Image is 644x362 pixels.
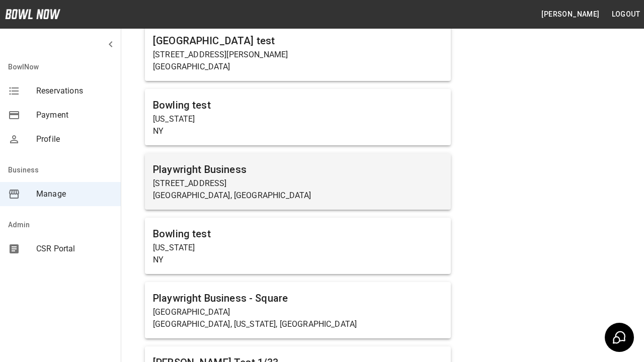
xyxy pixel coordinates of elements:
p: [GEOGRAPHIC_DATA], [GEOGRAPHIC_DATA] [153,190,443,202]
p: [GEOGRAPHIC_DATA] [153,61,443,73]
h6: Playwright Business - Square [153,290,443,306]
p: [GEOGRAPHIC_DATA] [153,306,443,318]
button: Logout [608,5,644,24]
button: [PERSON_NAME] [537,5,603,24]
p: [STREET_ADDRESS][PERSON_NAME] [153,49,443,61]
p: [US_STATE] [153,113,443,125]
p: [GEOGRAPHIC_DATA], [US_STATE], [GEOGRAPHIC_DATA] [153,318,443,330]
span: Manage [36,188,113,200]
span: CSR Portal [36,243,113,255]
img: logo [5,9,60,19]
span: Payment [36,109,113,121]
h6: Bowling test [153,226,443,242]
p: NY [153,125,443,137]
p: NY [153,254,443,266]
span: Reservations [36,85,113,97]
h6: Playwright Business [153,161,443,177]
h6: Bowling test [153,97,443,113]
p: [STREET_ADDRESS] [153,177,443,190]
h6: [GEOGRAPHIC_DATA] test [153,33,443,49]
p: [US_STATE] [153,242,443,254]
span: Profile [36,133,113,145]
